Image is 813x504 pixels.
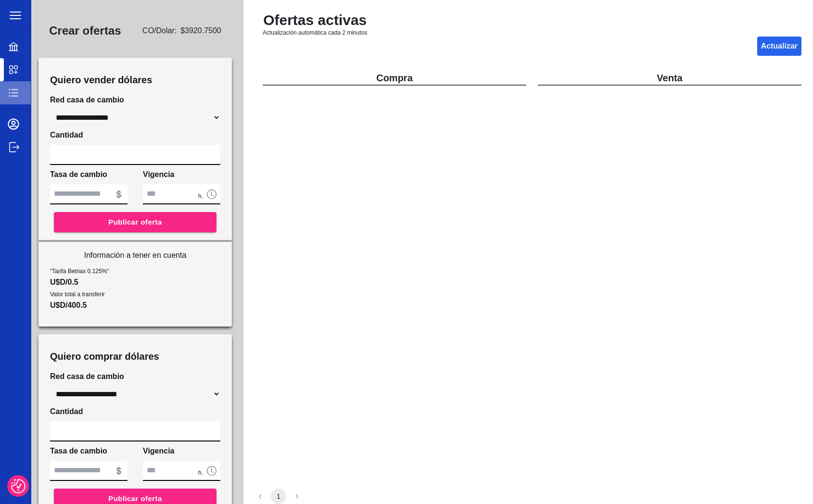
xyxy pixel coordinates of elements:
span: Red casa de cambio [50,371,220,382]
button: page 1 [271,489,286,504]
span: h. [198,192,203,200]
button: Preferencias de consentimiento [11,479,25,493]
span: Publicar oferta [108,216,162,228]
p: Compra [376,71,413,85]
span: Vigencia [143,170,175,178]
p: U$D/400.5 [50,300,220,311]
img: Revisit consent button [11,479,25,493]
p: Venta [657,71,682,85]
nav: pagination navigation [251,489,813,504]
p: Actualizar [761,40,798,52]
button: Actualizar [757,37,801,56]
p: U$D/0.5 [50,277,220,288]
button: Publicar oferta [54,212,216,232]
h2: Ofertas activas [263,12,367,29]
span: Valor total a transferir [50,291,105,298]
span: Cantidad [50,406,220,417]
span: h. [198,469,203,477]
h3: Quiero comprar dólares [50,350,159,363]
span: "Tarifa Betriax 0.125%" [50,268,109,275]
p: Información a tener en cuenta [50,250,220,261]
h3: Crear ofertas [49,23,121,38]
span: CO /Dolar: [142,25,221,37]
span: Red casa de cambio [50,94,220,106]
h3: Quiero vender dólares [50,73,152,87]
span: Tasa de cambio [50,447,107,455]
span: $ 3920.7500 [180,25,221,37]
span: Tasa de cambio [50,170,107,178]
span: Cantidad [50,129,220,141]
span: Actualización automática cada 2 minutos [263,29,367,37]
span: Vigencia [143,447,175,455]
